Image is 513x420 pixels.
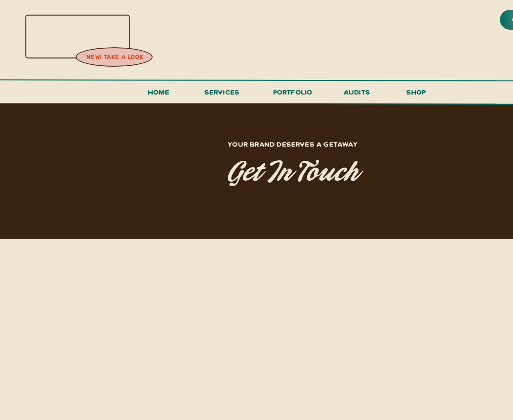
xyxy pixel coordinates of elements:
[342,86,372,103] a: audits
[270,86,316,104] a: portfolio
[137,158,449,189] h1: get in touch
[204,87,240,96] span: services
[180,138,405,150] h1: Your brand deserves a getaway
[393,86,439,103] a: shop
[75,53,155,62] a: new! take a look
[201,86,242,104] a: services
[143,86,174,104] a: Home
